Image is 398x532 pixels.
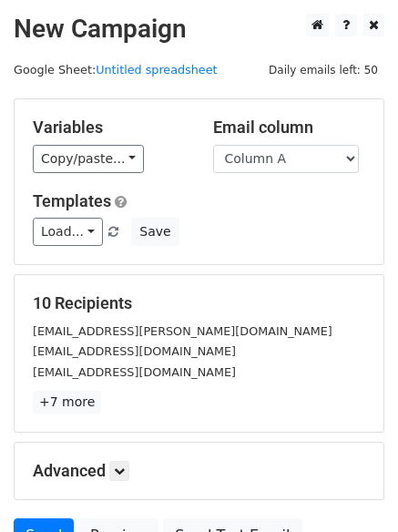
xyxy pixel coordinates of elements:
a: Load... [33,218,103,246]
a: Templates [33,191,111,210]
a: +7 more [33,391,101,414]
h5: 10 Recipients [33,293,365,313]
h5: Email column [213,118,366,138]
h5: Advanced [33,461,365,481]
h2: New Campaign [14,14,384,45]
small: [EMAIL_ADDRESS][DOMAIN_NAME] [33,365,236,379]
small: Google Sheet: [14,63,218,77]
a: Copy/paste... [33,145,144,173]
a: Daily emails left: 50 [262,63,384,77]
small: [EMAIL_ADDRESS][PERSON_NAME][DOMAIN_NAME] [33,324,332,338]
small: [EMAIL_ADDRESS][DOMAIN_NAME] [33,344,236,358]
h5: Variables [33,118,186,138]
button: Save [131,218,179,246]
a: Untitled spreadsheet [96,63,217,77]
span: Daily emails left: 50 [262,60,384,80]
